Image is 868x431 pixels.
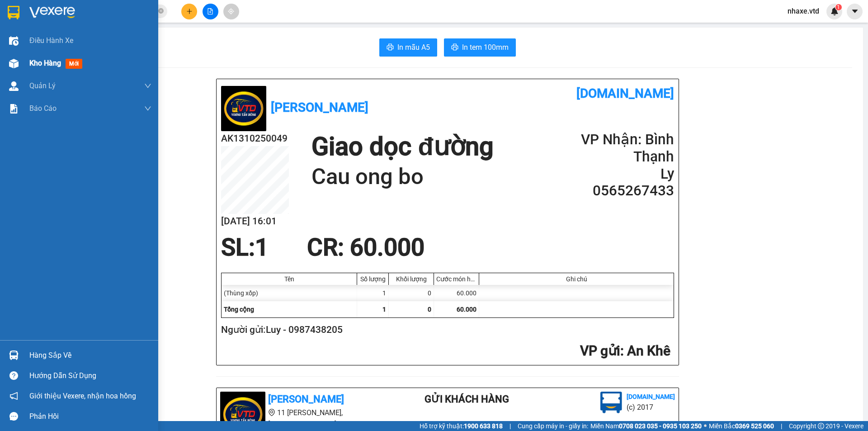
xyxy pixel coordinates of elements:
[420,421,503,431] span: Hỗ trợ kỹ thuật:
[86,8,159,19] div: Bình Thạnh
[9,81,19,91] img: warehouse-icon
[268,409,275,416] span: environment
[9,412,18,421] span: message
[8,19,80,29] div: Luy
[221,86,266,131] img: logo.jpg
[8,29,80,42] div: 0987438205
[86,47,99,57] span: DĐ:
[391,275,431,283] div: Khối lượng
[837,4,840,10] span: 1
[509,421,511,431] span: |
[851,7,859,15] span: caret-down
[268,393,344,405] b: [PERSON_NAME]
[457,306,476,313] span: 60.000
[627,402,675,413] li: (c) 2017
[186,8,193,14] span: plus
[627,393,675,400] b: [DOMAIN_NAME]
[704,424,707,428] span: ⚪️
[818,423,824,429] span: copyright
[224,306,254,313] span: Tổng cộng
[224,275,354,283] div: Tên
[382,306,386,313] span: 1
[357,285,389,301] div: 1
[518,421,588,431] span: Cung cấp máy in - giấy in:
[29,35,73,46] span: Điều hành xe
[86,42,150,74] span: Cau ong bo
[222,285,357,301] div: (Thùng xốp)
[86,9,108,18] span: Nhận:
[29,59,61,67] span: Kho hàng
[8,6,19,19] img: logo-vxr
[29,349,151,362] div: Hàng sắp về
[619,422,702,430] strong: 0708 023 035 - 0935 103 250
[436,275,476,283] div: Cước món hàng
[600,392,622,413] img: logo.jpg
[709,421,774,431] span: Miền Bắc
[66,59,82,69] span: mới
[221,131,289,146] h2: AK1310250049
[847,4,863,19] button: caret-down
[158,7,164,16] span: close-circle
[576,86,674,101] b: [DOMAIN_NAME]
[221,214,289,229] h2: [DATE] 16:01
[781,421,782,431] span: |
[144,82,151,90] span: down
[9,371,18,380] span: question-circle
[311,131,493,162] h1: Giao dọc đường
[86,19,159,29] div: Ly
[780,5,826,17] span: nhaxe.vtd
[86,29,159,42] div: 0565267433
[29,410,151,423] div: Phản hồi
[203,4,218,19] button: file-add
[590,421,702,431] span: Miền Nam
[9,350,19,360] img: warehouse-icon
[464,422,503,430] strong: 1900 633 818
[271,100,368,115] b: [PERSON_NAME]
[9,59,19,68] img: warehouse-icon
[451,43,458,52] span: printer
[221,233,255,261] span: SL:
[428,306,431,313] span: 0
[9,36,19,46] img: warehouse-icon
[566,166,674,183] h2: Ly
[29,80,56,91] span: Quản Lý
[566,182,674,199] h2: 0565267433
[255,233,269,261] span: 1
[181,4,197,19] button: plus
[221,322,670,337] h2: Người gửi: Luy - 0987438205
[462,42,509,53] span: In tem 100mm
[223,4,239,19] button: aim
[379,38,437,57] button: printerIn mẫu A5
[221,342,670,360] h2: : An Khê
[444,38,516,57] button: printerIn tem 100mm
[307,233,425,261] span: CR : 60.000
[830,7,839,15] img: icon-new-feature
[29,103,57,114] span: Báo cáo
[481,275,671,283] div: Ghi chú
[389,285,434,301] div: 0
[387,43,394,52] span: printer
[29,369,151,383] div: Hướng dẫn sử dụng
[207,8,213,14] span: file-add
[144,105,151,112] span: down
[434,285,479,301] div: 60.000
[835,4,842,10] sup: 1
[8,9,22,18] span: Gửi:
[735,422,774,430] strong: 0369 525 060
[8,8,80,19] div: An Khê
[158,8,164,14] span: close-circle
[359,275,386,283] div: Số lượng
[9,392,18,400] span: notification
[425,393,509,405] b: Gửi khách hàng
[311,162,493,191] h1: Cau ong bo
[9,104,19,114] img: solution-icon
[397,42,430,53] span: In mẫu A5
[228,8,234,14] span: aim
[566,131,674,166] h2: VP Nhận: Bình Thạnh
[580,343,620,359] span: VP gửi
[29,390,136,402] span: Giới thiệu Vexere, nhận hoa hồng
